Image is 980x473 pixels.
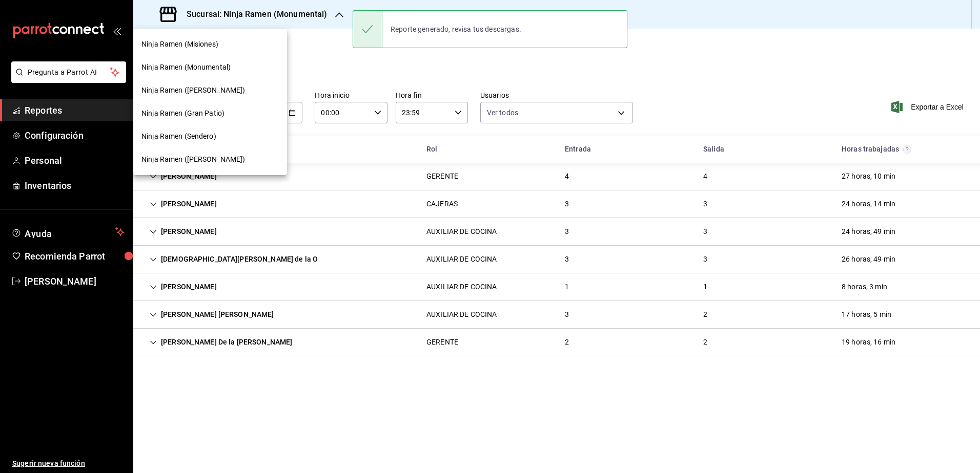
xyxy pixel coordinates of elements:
div: Reporte generado, revisa tus descargas. [382,18,529,40]
span: Ninja Ramen (Monumental) [141,62,231,73]
span: Ninja Ramen (Misiones) [141,39,218,50]
span: Ninja Ramen ([PERSON_NAME]) [141,85,246,96]
span: Ninja Ramen ([PERSON_NAME]) [141,154,246,165]
div: Ninja Ramen (Sendero) [133,125,287,148]
div: Ninja Ramen (Monumental) [133,56,287,79]
div: Ninja Ramen ([PERSON_NAME]) [133,148,287,171]
span: Ninja Ramen (Sendero) [141,131,216,142]
div: Ninja Ramen ([PERSON_NAME]) [133,79,287,102]
div: Ninja Ramen (Gran Patio) [133,102,287,125]
div: Ninja Ramen (Misiones) [133,33,287,56]
span: Ninja Ramen (Gran Patio) [141,108,224,119]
